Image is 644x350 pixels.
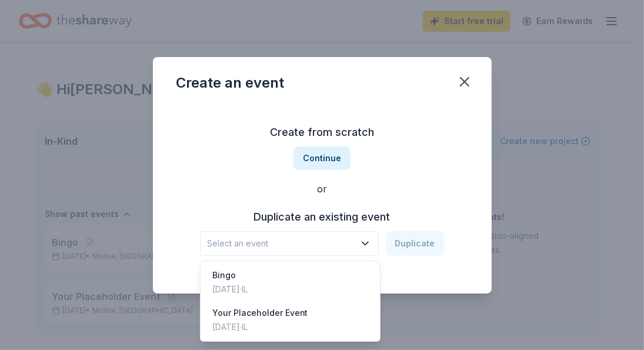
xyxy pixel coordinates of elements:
[200,261,381,342] div: Select an event
[208,236,355,251] span: Select an event
[200,231,379,256] button: Select an event
[212,306,308,320] div: Your Placeholder Event
[212,268,248,282] div: Bingo
[212,282,248,296] div: [DATE] · IL
[212,320,308,334] div: [DATE] · IL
